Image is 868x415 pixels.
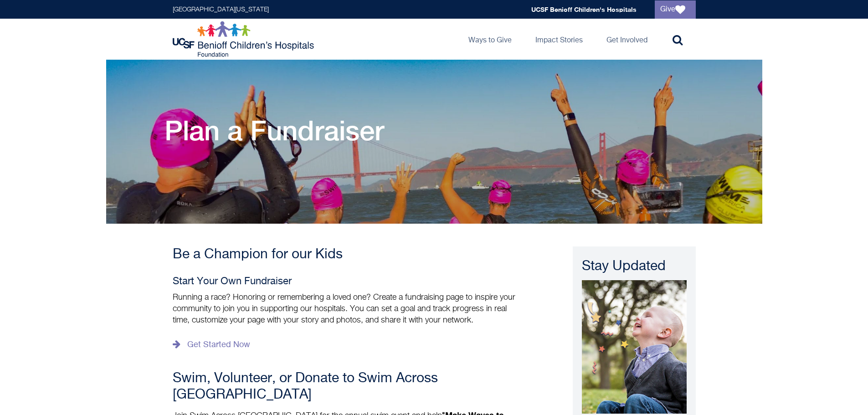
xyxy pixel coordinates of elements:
[173,21,316,57] img: Logo for UCSF Benioff Children's Hospitals Foundation
[582,280,687,414] img: A smiling boy sits outside
[173,338,250,352] a: Get Started Now
[461,19,519,60] a: Ways to Give
[528,19,590,60] a: Impact Stories
[173,292,524,326] p: Running a race? Honoring or remembering a loved one? Create a fundraising page to inspire your co...
[582,257,687,276] div: Stay Updated
[173,370,524,403] h3: Swim, Volunteer, or Donate to Swim Across [GEOGRAPHIC_DATA]
[173,276,524,287] h4: Start Your Own Fundraiser
[531,5,637,13] a: UCSF Benioff Children's Hospitals
[599,19,655,60] a: Get Involved
[164,114,384,146] h1: Plan a Fundraiser
[173,6,269,13] a: [GEOGRAPHIC_DATA][US_STATE]
[655,0,696,19] a: Give
[173,246,524,263] h3: Be a Champion for our Kids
